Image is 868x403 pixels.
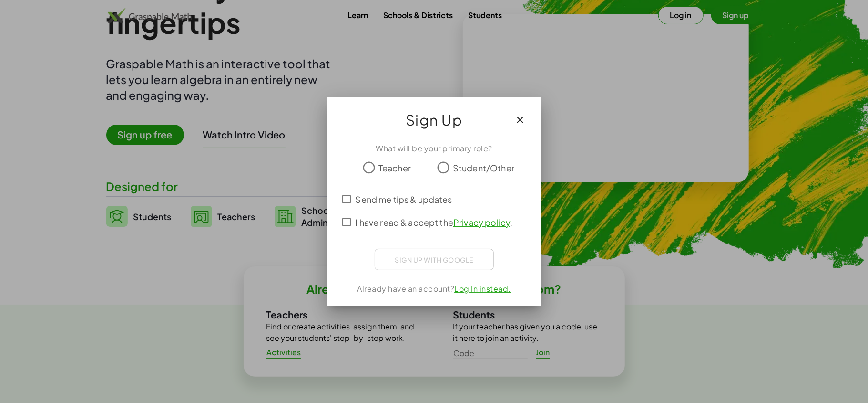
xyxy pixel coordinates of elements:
[378,161,411,174] span: Teacher
[338,143,530,154] div: What will be your primary role?
[338,283,530,295] div: Already have an account?
[454,284,511,294] a: Log In instead.
[356,193,452,206] span: Send me tips & updates
[406,108,463,131] span: Sign Up
[453,161,514,174] span: Student/Other
[453,217,510,228] a: Privacy policy
[356,216,513,229] span: I have read & accept the .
